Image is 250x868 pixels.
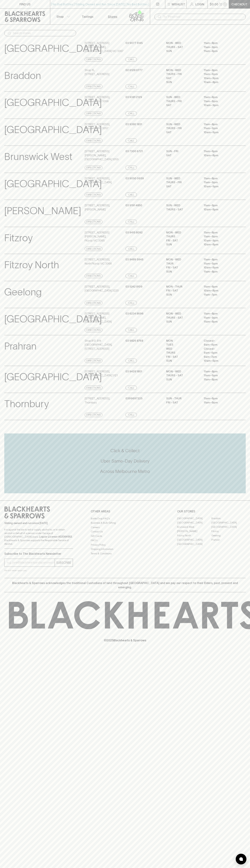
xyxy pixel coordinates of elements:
[125,193,137,197] a: Call
[125,95,142,99] p: 03 9381 2129
[85,301,102,305] a: Directions
[125,149,143,153] p: 03 7300 6721
[166,396,198,401] p: Sun - Thur
[204,184,236,189] p: 10am – 9pm
[91,543,159,547] a: Privacy Policy
[166,76,198,80] p: SAT
[204,347,236,351] p: Closed –
[125,247,137,251] a: Call
[166,149,198,153] p: SUN - FRI
[204,258,236,262] p: 11am – 8pm
[4,433,246,493] div: Call to action block
[211,525,246,529] a: [GEOGRAPHIC_DATA]
[177,521,211,525] a: [GEOGRAPHIC_DATA]
[211,538,246,542] a: Prahran
[55,559,73,567] button: SUBSCRIBE
[85,220,102,224] a: Directions
[108,14,117,19] p: Stores
[4,521,73,525] p: Sibling owned and run since [DATE]
[166,285,198,289] p: MON - THUR
[4,528,73,546] p: It is against the law to sell or supply alcohol to, or to obtain alcohol on behalf of a person un...
[4,370,102,384] p: [GEOGRAPHIC_DATA]
[4,122,102,137] p: [GEOGRAPHIC_DATA]
[204,262,236,266] p: 11am – 9pm
[204,99,236,103] p: 11am – 9pm
[211,533,246,538] a: Geelong
[125,285,142,289] p: 03 5242 8109
[85,231,125,243] p: [STREET_ADDRESS][PERSON_NAME] , Fitzroy VIC 3065
[204,401,236,405] p: 11am – 9pm
[166,289,198,293] p: FRI - SAT
[172,2,185,6] p: Wishlist
[82,14,93,19] p: Tastings
[204,396,236,401] p: 11am – 8pm
[166,103,198,107] p: SAT
[125,176,144,181] p: 03 9050 0659
[166,355,198,359] p: FRI - SAT
[85,193,102,197] a: Directions
[125,203,142,208] p: 03 9191 4850
[166,122,198,126] p: SUN - WED
[91,530,159,534] a: Contact Us
[166,401,198,405] p: Fri - Sat
[177,542,211,546] a: [GEOGRAPHIC_DATA]
[125,370,142,374] p: 03 9428 1801
[91,538,159,543] a: FAQ's
[85,57,102,62] a: Directions
[211,521,246,525] a: [GEOGRAPHIC_DATA]
[85,68,109,76] p: Shop 15 , [STREET_ADDRESS]
[85,166,102,170] a: Directions
[125,339,143,343] p: 03 9826 8768
[85,285,119,293] p: [STREET_ADDRESS] , [GEOGRAPHIC_DATA] 3220
[204,285,236,289] p: 11am – 8pm
[125,413,137,417] a: Call
[177,516,211,521] a: [GEOGRAPHIC_DATA]
[166,231,198,235] p: MON - WED
[204,41,236,45] p: 11am – 8pm
[211,529,246,533] a: Fitzroy
[85,312,125,324] p: [STREET_ADDRESS][PERSON_NAME] , [GEOGRAPHIC_DATA]
[85,122,110,130] p: [STREET_ADDRESS] , Brunswick VIC 3057
[13,30,73,36] input: Search stores
[166,235,198,239] p: THURS
[204,176,236,181] p: 11am – 8pm
[204,122,236,126] p: 11am – 8pm
[85,413,102,417] a: Directions
[39,535,72,538] strong: Liquor License #32064953
[125,359,137,363] a: Call
[85,328,102,332] a: Directions
[4,176,102,191] p: [GEOGRAPHIC_DATA]
[166,343,198,347] p: TUES
[125,386,137,390] a: Call
[204,370,236,374] p: 11am – 8pm
[85,247,102,251] a: Directions
[166,126,198,130] p: THURS - FRI
[166,316,198,320] p: THURS - SAT
[166,95,198,99] p: SUN - WED
[4,312,102,326] p: [GEOGRAPHIC_DATA]
[4,95,102,110] p: [GEOGRAPHIC_DATA]
[91,509,159,513] p: OTHER AREAS
[125,274,137,278] a: Call
[85,176,112,184] p: [STREET_ADDRESS] , [GEOGRAPHIC_DATA]
[204,49,236,53] p: 11am – 8pm
[125,84,137,89] a: Call
[166,153,198,158] p: SAT
[166,130,198,134] p: SAT
[166,339,198,343] p: MON
[204,68,236,72] p: 11am – 8pm
[166,312,198,316] p: MON - WED
[166,49,198,53] p: SUN
[166,203,198,208] p: SUN - WED
[85,95,110,103] p: [STREET_ADDRESS] , Brunswick VIC 3056
[56,14,64,19] p: Shop
[75,9,100,24] a: Tastings
[204,72,236,76] p: 11am – 9pm
[204,76,236,80] p: 10am – 9pm
[4,203,81,218] p: [PERSON_NAME]
[204,312,236,316] p: 11am – 8pm
[195,2,204,6] p: Login
[85,370,118,378] p: [STREET_ADDRESS] , [GEOGRAPHIC_DATA] 3121
[125,138,137,143] a: Call
[204,373,236,378] p: 11am – 9pm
